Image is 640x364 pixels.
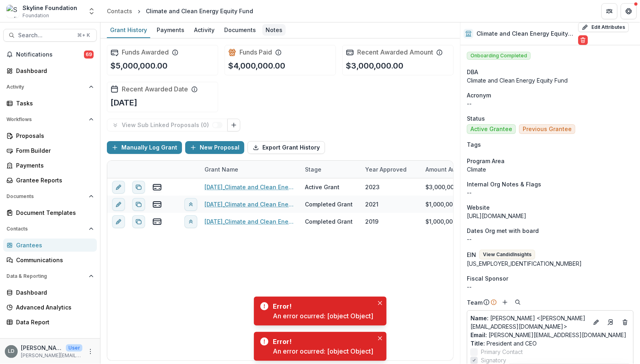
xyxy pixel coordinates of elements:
button: Manually Log Grant [107,141,182,154]
button: Search [513,297,523,307]
span: Dates Org met with board [467,226,539,235]
span: Website [467,203,490,212]
button: Link Grants [227,119,240,131]
div: An error ocurred: [object Object] [273,311,374,321]
h2: Funds Awarded [122,49,169,56]
button: edit [112,198,125,211]
div: Amount Awarded [421,165,478,174]
div: $3,000,000.00 [425,183,466,191]
button: Edit [591,317,601,327]
a: Payments [153,22,188,38]
a: Contacts [104,5,135,17]
p: President and CEO [470,339,630,348]
div: Grantee Reports [16,176,90,184]
button: New Proposal [185,141,244,154]
div: -- [467,283,634,291]
button: More [86,347,95,356]
div: 2023 [365,183,380,191]
div: 2019 [365,217,378,226]
div: Lisa Dinh [8,349,14,354]
span: Foundation [22,12,49,19]
span: Search... [18,32,72,39]
button: Delete [578,35,588,45]
p: [PERSON_NAME] [21,344,63,352]
span: Email: [470,332,487,338]
h2: Recent Awarded Amount [357,49,433,56]
p: User [66,344,82,352]
button: Edit Attributes [578,22,629,32]
h2: Recent Awarded Date [122,85,188,93]
p: -- [467,188,634,197]
div: Stage [300,161,360,178]
button: View CandidInsights [479,250,535,259]
a: [DATE]_Climate and Clean Energy Equity Fund_3000000 [204,183,295,191]
div: Grant Name [200,165,243,174]
span: Acronym [467,91,491,99]
span: Status [467,114,485,123]
p: Team [467,298,483,307]
a: Grant History [107,22,150,38]
div: Contacts [107,7,132,15]
a: [URL][DOMAIN_NAME] [467,212,526,219]
p: [PERSON_NAME] <[PERSON_NAME][EMAIL_ADDRESS][DOMAIN_NAME]> [470,314,588,331]
div: Tasks [16,99,90,107]
a: Form Builder [3,144,97,157]
p: Climate [467,165,634,174]
button: Duplicate proposal [132,198,145,211]
div: $1,000,000.00 [425,217,465,226]
button: Search... [3,29,97,42]
span: Activity [6,84,86,90]
div: Error! [273,337,370,346]
div: ⌘ + K [76,31,92,40]
div: Activity [191,24,218,36]
button: Open Data & Reporting [3,270,97,283]
a: Go to contact [604,316,617,329]
span: 69 [84,51,94,59]
button: Open Activity [3,81,97,93]
p: $5,000,000.00 [110,60,168,72]
div: Amount Awarded [421,161,481,178]
div: Data Report [16,318,90,326]
a: Email: [PERSON_NAME][EMAIL_ADDRESS][DOMAIN_NAME] [470,331,626,339]
button: View linked parent [184,215,197,228]
div: Error! [273,301,370,311]
a: Payments [3,159,97,172]
div: Grant History [107,24,150,36]
button: Close [375,334,385,343]
a: Documents [221,22,259,38]
span: Tags [467,140,481,149]
div: Payments [16,161,90,170]
a: Grantees [3,239,97,252]
button: Open Workflows [3,113,97,126]
span: Name : [470,315,489,322]
span: Internal Org Notes & Flags [467,180,541,188]
span: Fiscal Sponsor [467,274,508,283]
a: Activity [191,22,218,38]
p: [DATE] [110,97,137,109]
p: $4,000,000.00 [228,60,285,72]
button: Partners [601,3,618,19]
div: Year approved [360,161,421,178]
a: Advanced Analytics [3,301,97,314]
p: [PERSON_NAME][EMAIL_ADDRESS][DOMAIN_NAME] [21,352,82,359]
button: View Sub Linked Proposals (0) [107,119,228,131]
a: Communications [3,253,97,267]
div: Grant Name [200,161,300,178]
div: Skyline Foundation [22,4,77,12]
a: Document Templates [3,206,97,219]
button: Add [500,297,510,307]
div: Dashboard [16,288,90,297]
span: Workflows [6,117,86,122]
div: Climate and Clean Energy Equity Fund [467,76,634,85]
span: Primary Contact [481,348,523,356]
a: Grantee Reports [3,174,97,187]
p: EIN [467,251,476,259]
div: Form Builder [16,146,90,155]
button: Open entity switcher [86,3,97,19]
span: Data & Reporting [6,273,86,279]
button: view-payments [152,200,162,209]
div: Year approved [360,165,411,174]
h2: Climate and Clean Energy Equity Fund [476,30,575,37]
a: Dashboard [3,64,97,77]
